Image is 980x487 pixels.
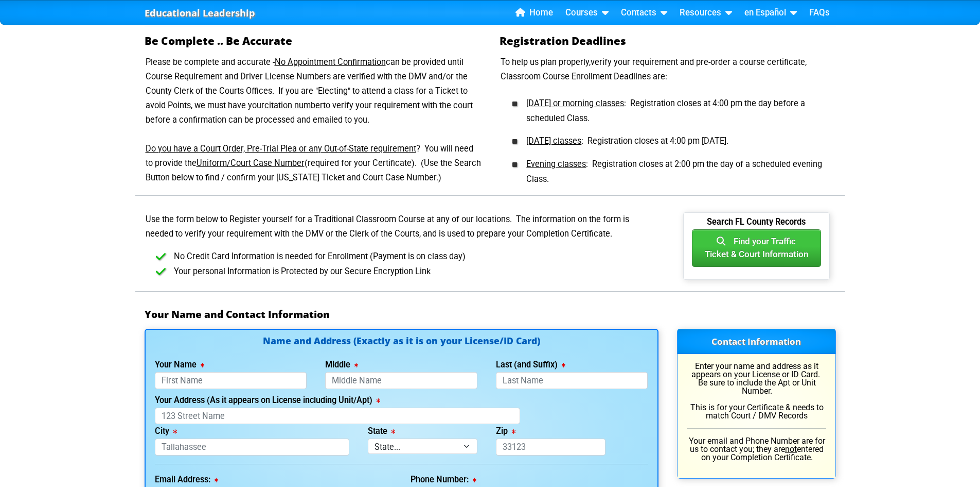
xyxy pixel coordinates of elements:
[197,158,305,168] u: Uniform/Court Case Number
[496,439,605,456] input: 33123
[155,337,648,345] h4: Name and Address (Exactly as it is on your License/ID Card)
[146,144,416,154] u: Do you have a Court Order, Pre-Trial Plea or any Out-of-State requirement
[511,5,557,21] a: Home
[687,362,826,420] p: Enter your name and address as it appears on your License or ID Card. Be sure to include the Apt ...
[275,57,386,67] u: No Appointment Confirmation
[155,408,520,425] input: 123 Street Name
[740,5,801,21] a: en Español
[707,217,806,235] b: Search FL County Records
[145,212,658,241] p: Use the form below to Register yourself for a Traditional Classroom Course at any of our location...
[145,5,255,22] a: Educational Leadership
[145,55,481,185] p: Please be complete and accurate - can be provided until Course Requirement and Driver License Num...
[785,444,797,454] u: not
[617,5,671,21] a: Contacts
[516,126,836,149] li: : Registration closes at 4:00 pm [DATE].
[325,372,477,389] input: Middle Name
[500,55,836,84] p: To help us plan properly,verify your requirement and pre-order a course certificate, Classroom Co...
[161,264,658,279] li: Your personal Information is Protected by our Secure Encryption Link
[805,5,834,21] a: FAQs
[264,100,323,110] u: citation number
[687,437,826,462] p: Your email and Phone Number are for us to contact you; they are entered on your Completion Certif...
[561,5,613,21] a: Courses
[526,159,586,169] u: Evening classes
[368,427,395,435] label: State
[678,329,835,354] h3: Contact Information
[675,5,736,21] a: Resources
[516,92,836,126] li: : Registration closes at 4:00 pm the day before a scheduled Class.
[325,361,358,369] label: Middle
[496,372,648,389] input: Last Name
[496,361,565,369] label: Last (and Suffix)
[155,361,204,369] label: Your Name
[411,476,476,484] label: Phone Number:
[155,372,307,389] input: First Name
[526,98,624,108] u: [DATE] or morning classes
[526,136,581,146] u: [DATE] classes
[155,439,350,456] input: Tallahassee
[155,396,380,405] label: Your Address (As it appears on License including Unit/Apt)
[155,427,177,435] label: City
[155,476,218,484] label: Email Address:
[692,229,821,267] button: Find your TrafficTicket & Court Information
[500,35,836,47] h2: Registration Deadlines
[161,249,658,264] li: No Credit Card Information is needed for Enrollment (Payment is on class day)
[496,427,515,435] label: Zip
[145,35,481,47] h2: Be Complete .. Be Accurate
[145,308,836,321] h3: Your Name and Contact Information
[516,149,836,187] li: : Registration closes at 2:00 pm the day of a scheduled evening Class.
